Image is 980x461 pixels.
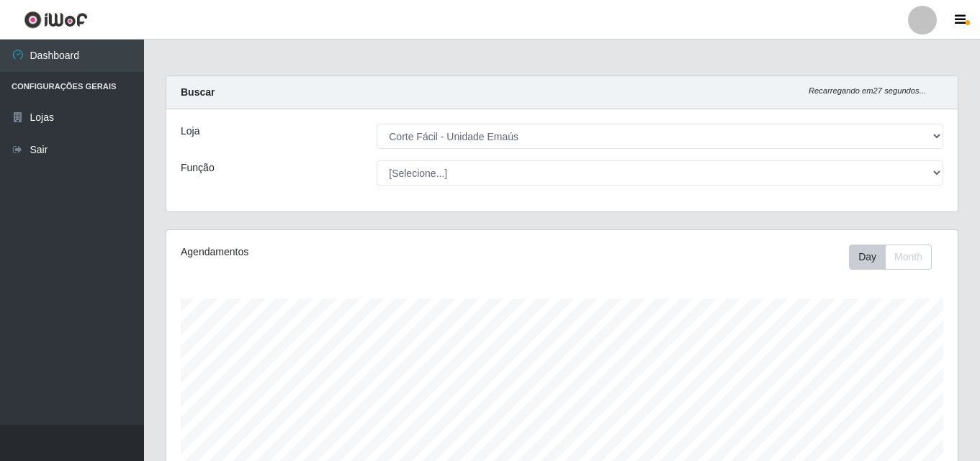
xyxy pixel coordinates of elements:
[849,245,932,270] div: First group
[181,245,486,260] div: Agendamentos
[885,245,932,270] button: Month
[809,86,926,95] i: Recarregando em 27 segundos...
[849,245,886,270] button: Day
[181,124,199,139] label: Loja
[24,11,88,29] img: CoreUI Logo
[181,160,215,175] label: Função
[849,245,943,270] div: Toolbar with button groups
[181,86,215,98] strong: Buscar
